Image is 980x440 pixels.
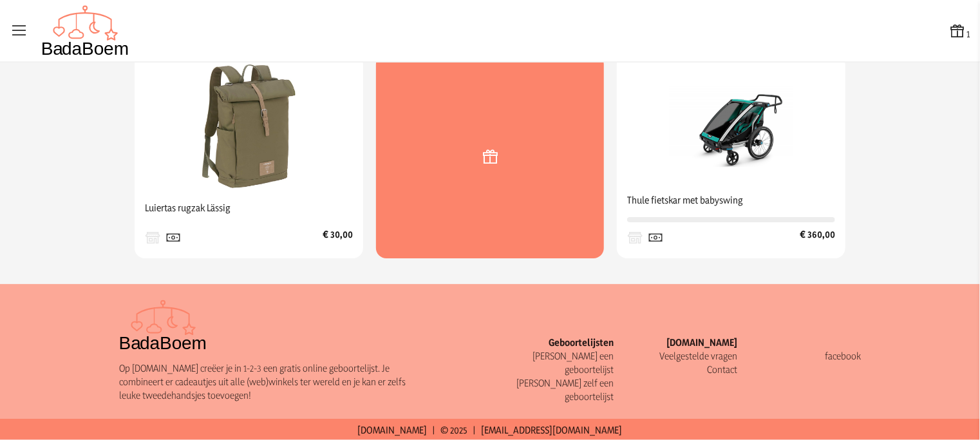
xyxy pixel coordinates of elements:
[433,424,436,436] span: |
[41,5,129,57] img: Badaboem
[670,64,793,188] img: Thule fietskar met babyswing
[5,424,975,437] p: © 2025
[800,227,835,248] span: € 360,00
[119,300,207,351] img: Badaboem
[119,361,428,402] p: Op [DOMAIN_NAME] creëer je in 1-2-3 een gratis online geboortelijst. Je combineert er cadeautjes ...
[516,377,614,403] a: [PERSON_NAME] zelf een geboortelijst
[532,350,614,376] a: [PERSON_NAME] een geboortelijst
[707,363,737,376] a: Contact
[825,350,861,362] a: facebook
[627,188,835,212] span: Thule fietskar met babyswing
[948,22,970,41] button: 1
[614,336,737,349] div: [DOMAIN_NAME]
[187,64,310,188] img: Luiertas rugzak Lässig
[659,350,737,362] a: Veelgestelde vragen
[323,227,353,248] span: € 30,00
[145,196,353,220] span: Luiertas rugzak Lässig
[358,424,428,436] a: [DOMAIN_NAME]
[473,424,476,436] span: |
[490,336,614,349] div: Geboortelijsten
[482,424,623,436] a: [EMAIL_ADDRESS][DOMAIN_NAME]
